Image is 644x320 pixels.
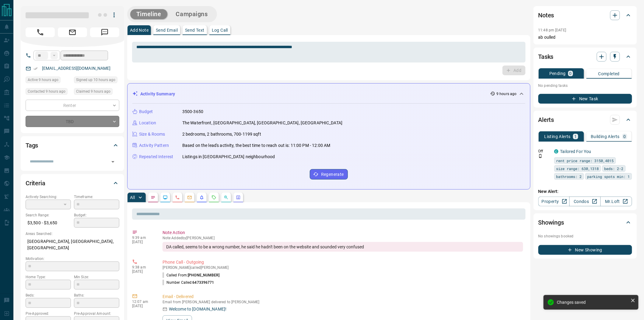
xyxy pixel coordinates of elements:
svg: Notes [151,195,156,200]
p: 3500-3650 [182,108,203,115]
p: Pre-Approved: [26,311,71,316]
div: Criteria [26,176,119,190]
div: Alerts [538,112,632,127]
div: Tasks [538,49,632,64]
p: Location [139,120,156,126]
p: 0 [624,134,626,139]
h2: Criteria [26,178,45,188]
p: Building Alerts [591,134,620,139]
div: Showings [538,215,632,230]
h2: Tasks [538,52,554,62]
div: condos.ca [554,149,558,154]
p: Welcome to [DOMAIN_NAME]! [169,306,226,312]
p: 9:38 am [132,265,153,269]
p: Off [538,148,551,154]
p: 1 [574,134,577,139]
span: rent price range: 3150,4015 [556,158,614,164]
h2: Tags [26,140,38,150]
svg: Email Verified [33,66,38,71]
p: Email from [PERSON_NAME] delivered to [PERSON_NAME] [163,300,523,304]
h2: Showings [538,218,564,227]
span: parking spots min: 1 [587,173,630,180]
a: Condos [569,197,601,206]
svg: Push Notification Only [538,154,543,158]
p: 9:39 am [132,236,153,240]
p: ab oulled [538,34,632,41]
h2: Alerts [538,115,554,125]
svg: Emails [187,195,192,200]
p: New Alert: [538,188,632,195]
p: Listings in [GEOGRAPHIC_DATA] neighbourhood [182,154,275,160]
p: Listing Alerts [544,134,571,139]
p: Log Call [212,28,228,32]
a: Mr.Loft [600,197,632,206]
p: Timeframe: [74,194,119,200]
p: Phone Call - Outgoing [163,259,523,265]
a: [EMAIL_ADDRESS][DOMAIN_NAME] [42,66,111,71]
p: Note Action [163,229,523,236]
p: Based on the lead's activity, the best time to reach out is: 11:00 PM - 12:00 AM [182,142,331,149]
div: Sat Aug 16 2025 [26,88,71,97]
p: All [130,195,135,200]
p: Add Note [130,28,149,32]
svg: Agent Actions [236,195,241,200]
p: Pre-Approval Amount: [74,311,119,316]
span: beds: 2-2 [604,165,624,172]
p: Search Range: [26,212,71,218]
p: Motivation: [26,256,119,261]
button: Open [109,158,117,166]
p: Activity Summary [140,91,175,97]
p: [DATE] [132,304,153,308]
span: Signed up 10 hours ago [76,77,115,83]
button: New Showing [538,245,632,255]
a: Property [538,197,570,206]
div: Sat Aug 16 2025 [26,76,71,85]
p: Number Called: [163,280,214,285]
p: Note Added by [PERSON_NAME] [163,236,523,240]
p: 11:48 pm [DATE] [538,28,566,32]
svg: Lead Browsing Activity [163,195,168,200]
span: 6473396771 [193,280,214,285]
span: Contacted 9 hours ago [28,88,65,94]
div: Sat Aug 16 2025 [74,76,119,85]
p: Areas Searched: [26,231,119,236]
p: 2 bedrooms, 2 bathrooms, 700-1199 sqft [182,131,261,137]
div: DA called, seems to be a wrong number, he said he hadn't been on the website and sounded very con... [163,242,523,252]
div: Tags [26,138,119,153]
p: No showings booked [538,233,632,239]
button: Campaigns [170,9,214,19]
p: Called From: [163,272,219,278]
h2: Notes [538,10,554,20]
a: Tailored For You [560,149,591,154]
p: Budget: [74,212,119,218]
p: Home Type: [26,274,71,280]
p: Size & Rooms [139,131,165,137]
p: Budget [139,108,153,115]
span: [PHONE_NUMBER] [188,273,219,277]
p: 0 [569,71,572,76]
span: Claimed 9 hours ago [76,88,110,94]
div: TBD [26,116,119,127]
p: Pending [549,71,566,76]
p: Actively Searching: [26,194,71,200]
svg: Opportunities [224,195,229,200]
p: Beds: [26,293,71,298]
span: bathrooms: 2 [556,173,582,180]
p: [DATE] [132,240,153,244]
p: [PERSON_NAME] called [PERSON_NAME] [163,265,523,270]
button: Regenerate [310,169,348,180]
p: [GEOGRAPHIC_DATA], [GEOGRAPHIC_DATA], [GEOGRAPHIC_DATA] [26,236,119,253]
button: Timeline [130,9,167,19]
p: Repeated Interest [139,154,173,160]
p: Completed [598,72,620,76]
svg: Requests [212,195,216,200]
p: No pending tasks [538,81,632,90]
p: Baths: [74,293,119,298]
p: Min Size: [74,274,119,280]
div: Activity Summary9 hours ago [132,88,525,100]
p: 12:07 am [132,300,153,304]
span: Active 9 hours ago [28,77,58,83]
p: Send Email [156,28,178,32]
p: 9 hours ago [496,91,516,97]
p: Activity Pattern [139,142,169,149]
